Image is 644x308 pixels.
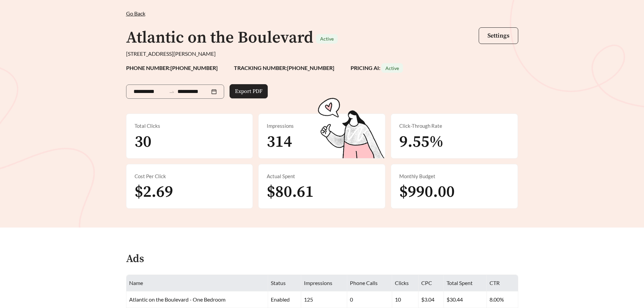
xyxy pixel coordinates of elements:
span: 314 [267,132,292,152]
td: 10 [392,291,419,308]
td: $3.04 [419,291,444,308]
span: to [169,89,175,95]
th: Impressions [301,275,347,291]
span: $2.69 [135,182,173,202]
strong: PRICING AI: [351,65,403,71]
span: CTR [490,280,500,286]
button: Settings [479,27,518,44]
span: Atlantic on the Boulevard - One Bedroom [129,296,225,303]
span: 30 [135,132,151,152]
span: $990.00 [399,182,455,202]
td: $30.44 [444,291,486,308]
span: Go Back [126,10,145,17]
th: Total Spent [444,275,486,291]
h1: Atlantic on the Boulevard [126,28,313,48]
span: 9.55% [399,132,444,152]
span: CPC [421,280,432,286]
div: Impressions [267,122,377,130]
strong: PHONE NUMBER: [PHONE_NUMBER] [126,65,218,71]
th: Status [268,275,301,291]
h4: Ads [126,253,144,265]
th: Phone Calls [347,275,392,291]
div: [STREET_ADDRESS][PERSON_NAME] [126,50,518,58]
td: 0 [347,291,392,308]
th: Name [126,275,268,291]
td: 125 [301,291,347,308]
span: Active [385,65,399,71]
div: Total Clicks [135,122,245,130]
span: Settings [487,32,509,40]
span: $80.61 [267,182,314,202]
div: Cost Per Click [135,172,245,180]
th: Clicks [392,275,419,291]
span: swap-right [169,89,175,95]
div: Actual Spent [267,172,377,180]
span: Export PDF [235,87,262,95]
button: Export PDF [230,84,268,98]
strong: TRACKING NUMBER: [PHONE_NUMBER] [234,65,334,71]
div: Monthly Budget [399,172,509,180]
span: enabled [271,296,290,303]
td: 8.00% [487,291,518,308]
span: Active [320,36,334,42]
div: Click-Through Rate [399,122,509,130]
